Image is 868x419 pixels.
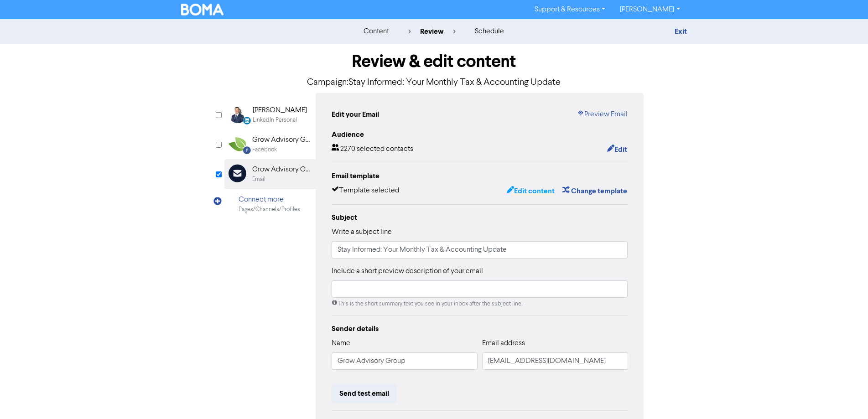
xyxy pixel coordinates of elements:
[675,27,687,36] a: Exit
[332,144,413,155] div: 2270 selected contacts
[332,300,628,308] div: This is the short summary text you see in your inbox after the subject line.
[229,105,247,123] img: LinkedinPersonal
[613,2,687,17] a: [PERSON_NAME]
[239,194,300,205] div: Connect more
[332,109,379,120] div: Edit your Email
[822,375,868,419] iframe: Chat Widget
[224,159,316,189] div: Grow Advisory GroupEmail
[364,26,389,37] div: content
[506,185,555,197] button: Edit content
[332,338,350,349] label: Name
[224,76,644,89] p: Campaign: Stay Informed: Your Monthly Tax & Accounting Update
[253,105,307,116] div: [PERSON_NAME]
[224,100,316,129] div: LinkedinPersonal [PERSON_NAME]LinkedIn Personal
[332,323,628,334] div: Sender details
[239,205,300,214] div: Pages/Channels/Profiles
[482,338,525,349] label: Email address
[252,164,311,175] div: Grow Advisory Group
[253,116,297,124] div: LinkedIn Personal
[224,189,316,219] div: Connect morePages/Channels/Profiles
[607,144,628,155] button: Edit
[229,134,246,153] img: Facebook
[408,26,456,37] div: review
[577,109,628,120] a: Preview Email
[332,212,628,223] div: Subject
[527,2,613,17] a: Support & Resources
[332,129,628,140] div: Audience
[224,51,644,72] h1: Review & edit content
[562,185,628,197] button: Change template
[332,171,628,181] div: Email template
[332,227,392,238] label: Write a subject line
[252,175,265,184] div: Email
[332,185,399,197] div: Template selected
[332,266,483,277] label: Include a short preview description of your email
[475,26,504,37] div: schedule
[332,384,397,403] button: Send test email
[181,4,224,16] img: BOMA Logo
[252,145,277,154] div: Facebook
[224,129,316,159] div: Facebook Grow Advisory GroupFacebook
[252,134,311,145] div: Grow Advisory Group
